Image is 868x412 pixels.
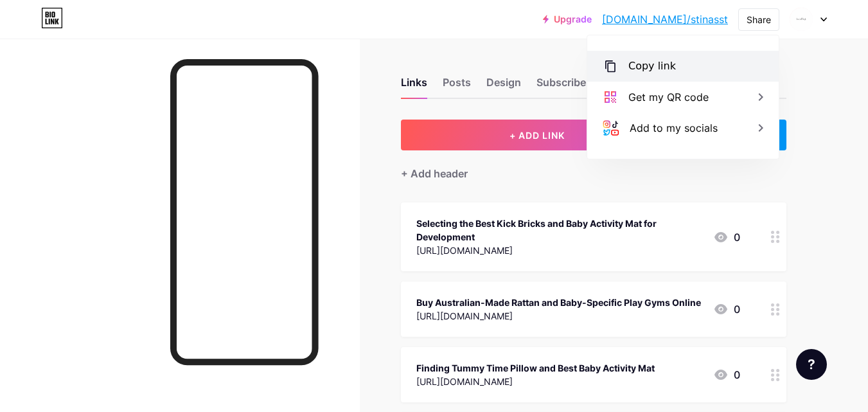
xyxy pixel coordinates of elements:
[401,120,674,150] button: + ADD LINK
[789,7,813,31] img: Stinas Style
[416,217,703,244] div: Selecting the Best Kick Bricks and Baby Activity Mat for Development
[602,12,728,27] a: [DOMAIN_NAME]/stinasst
[747,13,771,26] div: Share
[443,75,471,98] div: Posts
[630,120,718,136] div: Add to my socials
[416,361,655,375] div: Finding Tummy Time Pillow and Best Baby Activity Mat
[713,367,740,382] div: 0
[543,14,592,24] a: Upgrade
[486,75,521,98] div: Design
[628,58,676,74] div: Copy link
[401,166,468,181] div: + Add header
[401,75,427,98] div: Links
[628,89,709,105] div: Get my QR code
[416,244,703,257] div: [URL][DOMAIN_NAME]
[416,375,655,388] div: [URL][DOMAIN_NAME]
[509,130,565,141] span: + ADD LINK
[713,229,740,245] div: 0
[536,75,596,98] div: Subscribers
[416,309,701,323] div: [URL][DOMAIN_NAME]
[416,296,701,309] div: Buy Australian-Made Rattan and Baby-Specific Play Gyms Online
[713,301,740,317] div: 0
